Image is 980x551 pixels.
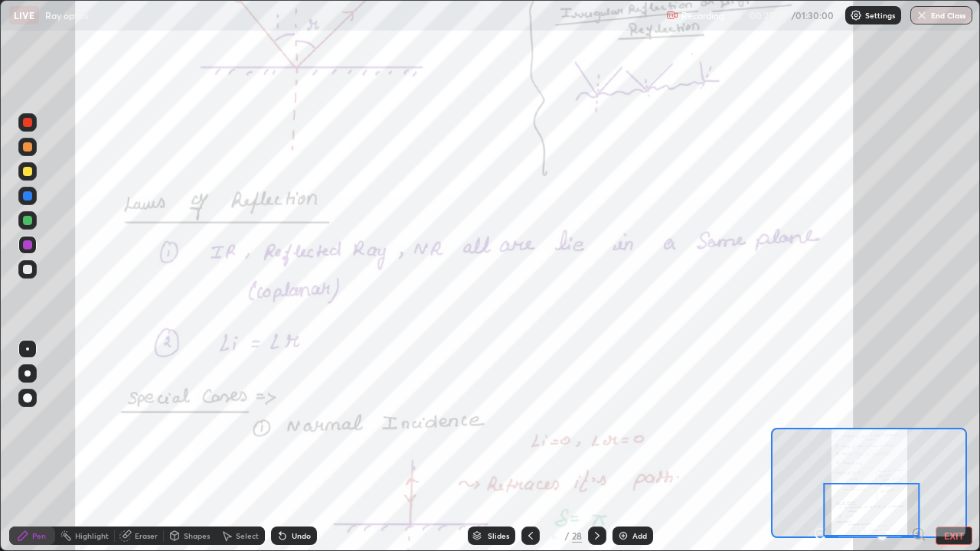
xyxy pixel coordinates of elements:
[546,531,561,540] div: 6
[135,532,158,540] div: Eraser
[32,532,46,540] div: Pen
[488,532,509,540] div: Slides
[564,531,569,540] div: /
[910,6,972,24] button: End Class
[916,9,928,21] img: end-class-cross
[632,532,647,540] div: Add
[681,10,724,21] p: Recording
[572,529,582,543] div: 28
[936,527,972,545] button: EXIT
[14,9,34,21] p: LIVE
[666,9,678,21] img: recording.375f2c34.svg
[75,532,109,540] div: Highlight
[617,530,629,542] img: add-slide-button
[45,9,88,21] p: Ray optics
[236,532,259,540] div: Select
[865,11,895,19] p: Settings
[850,9,862,21] img: class-settings-icons
[184,532,210,540] div: Shapes
[292,532,311,540] div: Undo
